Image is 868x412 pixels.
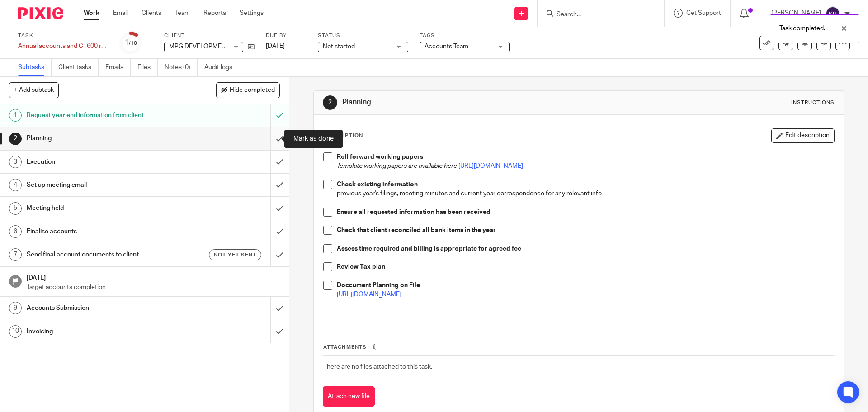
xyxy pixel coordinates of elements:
[214,251,256,259] span: Not yet sent
[27,132,183,145] h1: Planning
[337,227,496,233] strong: Check that client reconciled all bank items in the year
[27,271,280,283] h1: [DATE]
[27,178,183,192] h1: Set up meeting email
[165,59,198,76] a: Notes (0)
[203,9,226,18] a: Reports
[9,133,22,145] div: 2
[9,202,22,215] div: 5
[84,9,99,18] a: Work
[164,32,255,39] label: Client
[337,291,401,298] a: [URL][DOMAIN_NAME]
[337,154,423,160] strong: Roll forward working papers
[142,9,161,18] a: Clients
[826,6,840,21] img: svg%3E
[105,59,131,76] a: Emails
[337,282,420,289] strong: Doccument Planning on File
[266,43,285,49] span: [DATE]
[9,225,22,238] div: 6
[27,155,183,169] h1: Execution
[27,248,183,261] h1: Send final account documents to client
[18,7,63,19] img: Pixie
[175,9,190,18] a: Team
[323,386,375,407] button: Attach new file
[58,59,99,76] a: Client tasks
[337,180,834,208] p: previous year's filings, meeting minutes and current year correspondence for any relevant info
[337,181,418,188] strong: Check existing information
[18,42,108,51] div: Annual accounts and CT600 return - August 2024
[9,109,22,122] div: 1
[323,95,337,110] div: 2
[779,24,825,33] p: Task completed.
[137,59,158,76] a: Files
[425,43,468,50] span: Accounts Team
[791,99,835,106] div: Instructions
[420,32,510,39] label: Tags
[18,32,108,39] label: Task
[771,128,835,143] button: Edit description
[337,209,491,215] strong: Ensure all requested information has been received
[129,41,137,46] small: /10
[27,109,183,122] h1: Request year end information from client
[240,9,264,18] a: Settings
[216,82,280,98] button: Hide completed
[9,82,59,98] button: + Add subtask
[230,87,275,94] span: Hide completed
[9,156,22,168] div: 3
[337,163,457,169] em: Template working papers are available here
[27,225,183,238] h1: Finalise accounts
[169,43,259,50] span: MPG DEVELOPMENTS LIMITED
[27,283,280,292] p: Target accounts completion
[18,42,108,51] div: Annual accounts and CT600 return - [DATE]
[27,325,183,338] h1: Invoicing
[9,179,22,191] div: 4
[113,9,128,18] a: Email
[27,301,183,315] h1: Accounts Submission
[323,132,363,139] p: Description
[337,264,385,270] strong: Review Tax plan
[318,32,408,39] label: Status
[125,38,137,48] div: 1
[204,59,239,76] a: Audit logs
[323,345,367,350] span: Attachments
[9,325,22,338] div: 10
[342,98,598,107] h1: Planning
[323,43,355,50] span: Not started
[266,32,307,39] label: Due by
[337,246,521,252] strong: Assess time required and billing is appropriate for agreed fee
[18,59,52,76] a: Subtasks
[9,302,22,314] div: 9
[27,201,183,215] h1: Meeting held
[9,248,22,261] div: 7
[458,163,523,169] a: [URL][DOMAIN_NAME]
[323,364,432,370] span: There are no files attached to this task.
